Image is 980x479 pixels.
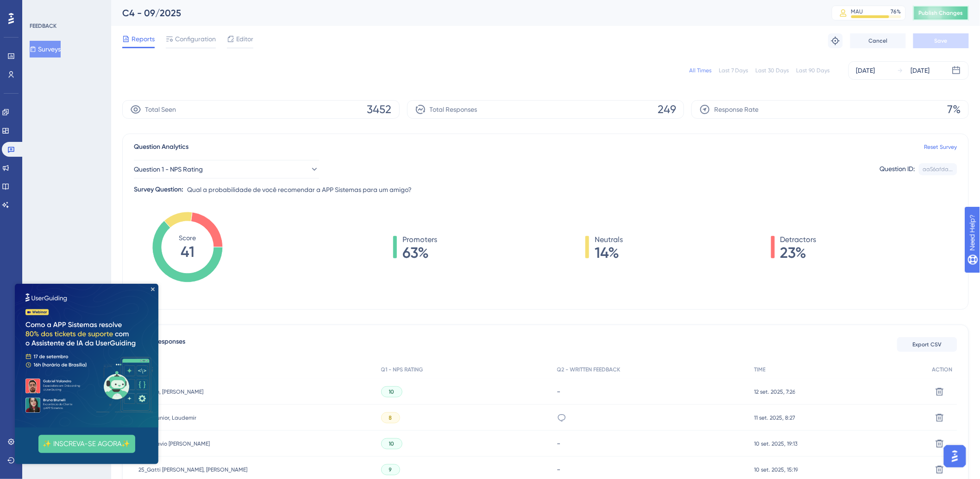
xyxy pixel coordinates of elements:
[919,9,963,17] span: Publish Changes
[754,440,798,447] span: 10 set. 2025, 19:13
[236,33,253,45] span: Editor
[856,65,875,76] div: [DATE]
[689,67,711,74] div: All Times
[134,184,183,195] div: Survey Question:
[754,366,766,373] span: TIME
[122,6,809,19] div: C4 - 09/2025
[134,336,185,353] span: Latest Responses
[557,439,745,448] div: -
[24,151,120,169] button: ✨ INSCREVA-SE AGORA✨
[389,440,395,447] span: 10
[30,22,57,30] div: FEEDBACK
[913,341,942,348] span: Export CSV
[714,104,759,115] span: Response Rate
[658,102,676,117] span: 249
[557,465,745,474] div: -
[30,41,61,57] button: Surveys
[134,164,203,175] span: Question 1 - NPS Rating
[941,442,969,470] iframe: UserGuiding AI Assistant Launcher
[175,33,216,45] span: Configuration
[138,388,203,396] span: 11_Salim, [PERSON_NAME]
[389,466,392,473] span: 9
[138,466,247,473] span: 25_Gatti [PERSON_NAME], [PERSON_NAME]
[780,234,817,245] span: Detractors
[948,102,961,117] span: 7%
[134,141,188,153] span: Question Analytics
[754,466,798,473] span: 10 set. 2025, 15:19
[136,4,140,7] div: Close Preview
[430,104,477,115] span: Total Responses
[935,37,948,45] span: Save
[22,2,58,13] span: Need Help?
[923,166,953,173] div: aa56afda...
[913,33,969,48] button: Save
[132,33,155,45] span: Reports
[595,245,623,260] span: 14%
[913,6,969,20] button: Publish Changes
[754,414,795,422] span: 11 set. 2025, 8:27
[891,8,901,15] div: 76 %
[181,243,195,261] tspan: 41
[381,366,423,373] span: Q1 - NPS RATING
[797,67,830,74] div: Last 90 Days
[179,234,196,242] tspan: Score
[932,366,953,373] span: ACTION
[138,440,210,447] span: 150_Otavio [PERSON_NAME]
[557,387,745,396] div: -
[402,234,437,245] span: Promoters
[367,102,392,117] span: 3452
[145,104,176,115] span: Total Seen
[138,414,196,422] span: 4282_Junior, Laudemir
[719,67,748,74] div: Last 7 Days
[557,366,621,373] span: Q2 - WRITTEN FEEDBACK
[389,388,395,396] span: 10
[389,414,392,422] span: 8
[187,184,412,195] span: Qual a probabilidade de você recomendar a APP Sistemas para um amigo?
[756,67,789,74] div: Last 30 Days
[402,245,437,260] span: 63%
[911,65,930,76] div: [DATE]
[924,143,957,151] a: Reset Survey
[134,160,319,179] button: Question 1 - NPS Rating
[754,388,795,396] span: 12 set. 2025, 7:26
[850,33,906,48] button: Cancel
[897,337,957,352] button: Export CSV
[869,37,888,45] span: Cancel
[851,8,863,15] div: MAU
[595,234,623,245] span: Neutrals
[880,163,915,175] div: Question ID:
[780,245,817,260] span: 23%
